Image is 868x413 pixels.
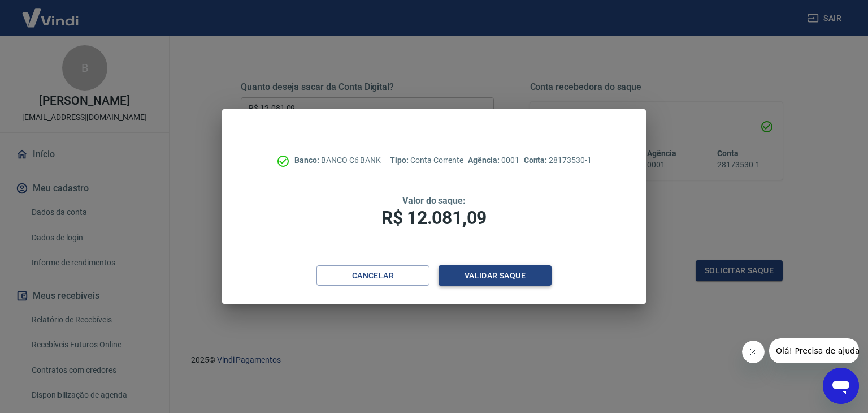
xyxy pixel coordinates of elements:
[823,368,859,404] iframe: Botão para abrir a janela de mensagens
[294,154,381,166] p: BANCO C6 BANK
[524,154,592,166] p: 28173530-1
[294,156,321,165] span: Banco:
[769,338,859,363] iframe: Mensagem da empresa
[381,207,487,229] span: R$ 12.081,09
[390,154,463,166] p: Conta Corrente
[439,265,552,286] button: Validar saque
[468,154,519,166] p: 0001
[524,156,549,165] span: Conta:
[390,156,410,165] span: Tipo:
[7,8,95,17] span: Olá! Precisa de ajuda?
[316,265,429,286] button: Cancelar
[742,341,765,363] iframe: Fechar mensagem
[402,195,466,206] span: Valor do saque:
[468,156,501,165] span: Agência:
